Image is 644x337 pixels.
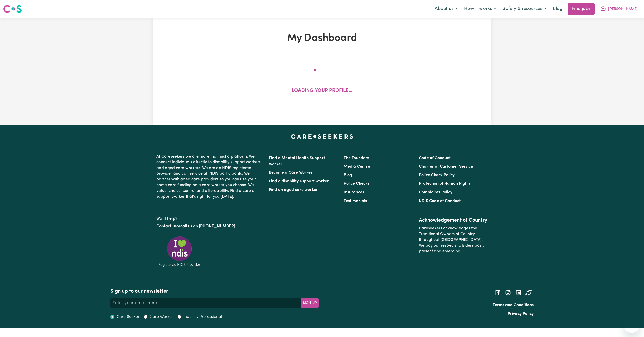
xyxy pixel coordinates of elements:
button: How it works [461,4,499,14]
a: NDIS Code of Conduct [419,199,461,203]
button: Subscribe [301,298,319,308]
p: or [156,221,263,231]
a: Protection of Human Rights [419,182,471,186]
a: Police Checks [344,182,369,186]
img: Careseekers logo [3,4,22,14]
a: Follow Careseekers on Twitter [525,291,532,295]
a: Careseekers home page [291,134,353,139]
h2: Sign up to our newsletter [110,288,319,294]
a: Find an aged care worker [269,188,318,192]
p: Careseekers acknowledges the Traditional Owners of Country throughout [GEOGRAPHIC_DATA]. We pay o... [419,223,488,256]
p: At Careseekers we are more than just a platform. We connect individuals directly to disability su... [156,152,263,202]
h1: My Dashboard [213,32,431,44]
a: Testimonials [344,199,367,203]
label: Industry Professional [183,314,222,320]
label: Care Worker [150,314,173,320]
input: Enter your email here... [110,298,301,308]
a: Insurances [344,190,364,194]
a: call us on [PHONE_NUMBER] [180,224,235,228]
a: Follow Careseekers on Facebook [495,291,501,295]
a: Follow Careseekers on LinkedIn [515,291,521,295]
a: Careseekers logo [3,3,22,15]
a: Blog [344,173,352,177]
button: My Account [597,4,641,14]
a: Police Check Policy [419,173,455,177]
a: Privacy Policy [508,312,534,316]
a: Charter of Customer Service [419,165,473,169]
p: Loading your profile... [292,87,352,95]
a: Terms and Conditions [493,303,534,307]
a: Code of Conduct [419,156,451,160]
h2: Acknowledgement of Country [419,217,488,223]
a: Find a disability support worker [269,179,329,183]
iframe: Button to launch messaging window, conversation in progress [624,317,640,333]
a: Become a Care Worker [269,171,313,175]
button: Safety & resources [499,4,550,14]
a: Find a Mental Health Support Worker [269,156,325,166]
a: Contact us [156,224,177,228]
label: Care Seeker [117,314,140,320]
a: Media Centre [344,165,370,169]
a: Complaints Policy [419,190,452,194]
span: [PERSON_NAME] [608,6,638,12]
a: The Founders [344,156,369,160]
a: Blog [550,3,566,15]
a: Find jobs [568,3,595,15]
button: About us [431,4,461,14]
a: Follow Careseekers on Instagram [505,291,511,295]
p: Want help? [156,214,263,221]
img: Registered NDIS provider [156,235,202,267]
